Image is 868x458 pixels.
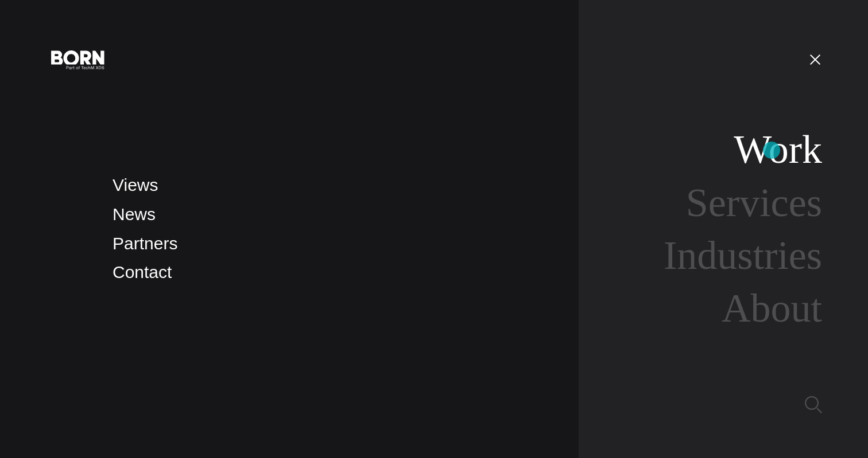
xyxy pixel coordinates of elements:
a: Work [734,127,822,171]
a: Contact [113,263,172,281]
a: Industries [664,233,822,277]
a: About [722,286,822,330]
a: News [113,205,156,224]
button: Open [801,47,829,71]
a: Services [686,181,822,225]
a: Partners [113,234,177,253]
a: Views [113,175,158,194]
img: Search [805,396,822,413]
